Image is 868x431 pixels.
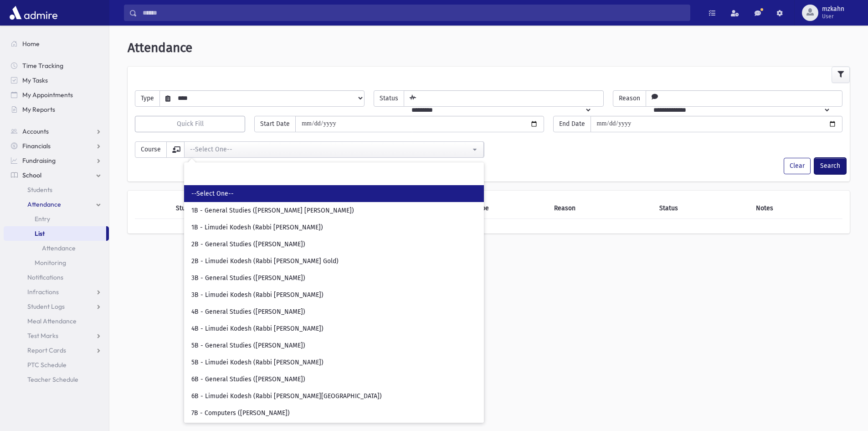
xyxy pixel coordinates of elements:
span: My Tasks [22,76,48,84]
span: 3B - Limudei Kodesh (Rabbi [PERSON_NAME]) [191,291,324,300]
a: Fundraising [4,153,109,168]
button: --Select One-- [184,141,484,158]
span: Reason [613,90,646,107]
span: Status [374,90,404,107]
input: Search [188,168,480,183]
a: Home [4,36,109,51]
span: End Date [553,116,591,132]
input: Search [137,5,690,21]
a: Notifications [4,270,109,285]
a: My Tasks [4,73,109,88]
th: Type [470,198,549,219]
a: School [4,168,109,182]
a: PTC Schedule [4,358,109,372]
span: Monitoring [35,259,66,267]
span: Teacher Schedule [27,375,78,384]
a: My Reports [4,102,109,117]
span: --Select One-- [191,189,234,198]
button: Quick Fill [135,116,245,132]
a: Infractions [4,285,109,299]
span: 2B - Limudei Kodesh (Rabbi [PERSON_NAME] Gold) [191,257,339,266]
span: Attendance [27,200,61,208]
span: 1B - Limudei Kodesh (Rabbi [PERSON_NAME]) [191,223,323,232]
span: Type [135,90,160,107]
span: Accounts [22,127,49,135]
button: Clear [784,158,811,174]
span: Report Cards [27,346,66,354]
button: Search [814,158,846,174]
a: Attendance [4,197,109,212]
span: My Reports [22,105,55,114]
span: 7B - Computers ([PERSON_NAME]) [191,409,290,418]
span: Notifications [27,273,63,281]
span: Fundraising [22,156,56,165]
a: Time Tracking [4,58,109,73]
span: Quick Fill [177,120,204,128]
a: Report Cards [4,343,109,358]
div: --Select One-- [190,145,471,154]
a: Student Logs [4,299,109,314]
span: Course [135,141,167,158]
span: Time Tracking [22,62,63,70]
span: Students [27,186,52,194]
th: Notes [750,198,842,219]
span: Test Marks [27,332,58,340]
span: 3B - General Studies ([PERSON_NAME]) [191,274,305,283]
span: 2B - General Studies ([PERSON_NAME]) [191,240,305,249]
span: 4B - Limudei Kodesh (Rabbi [PERSON_NAME]) [191,324,324,333]
span: 4B - General Studies ([PERSON_NAME]) [191,307,305,317]
span: 6B - General Studies ([PERSON_NAME]) [191,375,305,384]
a: Accounts [4,124,109,139]
span: Entry [35,215,50,223]
span: User [822,13,844,20]
span: My Appointments [22,91,73,99]
a: Entry [4,212,109,226]
th: Reason [549,198,654,219]
a: Financials [4,139,109,153]
span: List [35,229,45,238]
span: Financials [22,142,51,150]
span: 1B - General Studies ([PERSON_NAME] [PERSON_NAME]) [191,206,354,215]
span: Student Logs [27,302,65,311]
span: 6B - Limudei Kodesh (Rabbi [PERSON_NAME][GEOGRAPHIC_DATA]) [191,392,382,401]
span: Home [22,40,40,48]
a: Test Marks [4,328,109,343]
img: AdmirePro [7,4,60,22]
a: Teacher Schedule [4,372,109,387]
a: My Appointments [4,88,109,102]
th: Student [170,198,280,219]
span: 5B - General Studies ([PERSON_NAME]) [191,341,305,350]
span: Meal Attendance [27,317,77,325]
span: Infractions [27,288,59,296]
a: Monitoring [4,255,109,270]
span: 5B - Limudei Kodesh (Rabbi [PERSON_NAME]) [191,358,324,367]
span: School [22,171,41,179]
span: PTC Schedule [27,361,67,369]
span: Start Date [254,116,296,132]
a: Meal Attendance [4,314,109,328]
span: Attendance [128,40,192,55]
a: Students [4,182,109,197]
a: Attendance [4,241,109,255]
a: List [4,226,106,241]
th: Status [654,198,750,219]
span: mzkahn [822,5,844,13]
